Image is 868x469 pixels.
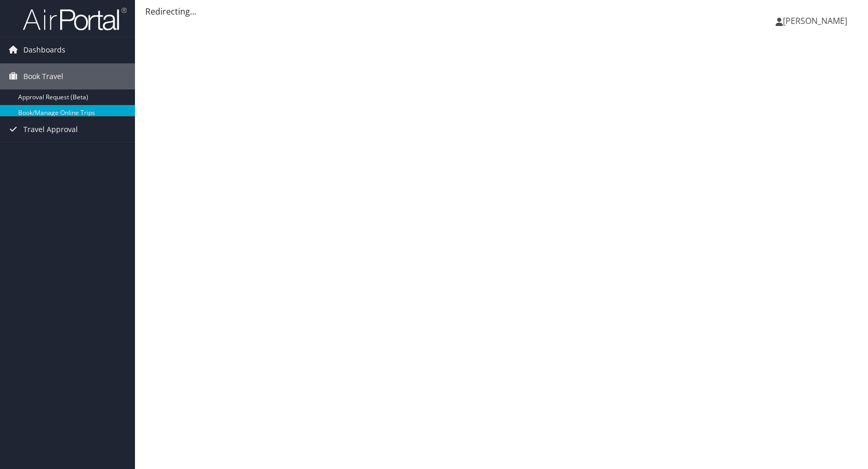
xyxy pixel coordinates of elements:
[23,37,65,63] span: Dashboards
[23,63,63,89] span: Book Travel
[23,7,127,31] img: airportal-logo.png
[783,15,847,27] span: [PERSON_NAME]
[23,116,78,142] span: Travel Approval
[145,5,858,18] div: Redirecting...
[776,5,858,36] a: [PERSON_NAME]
